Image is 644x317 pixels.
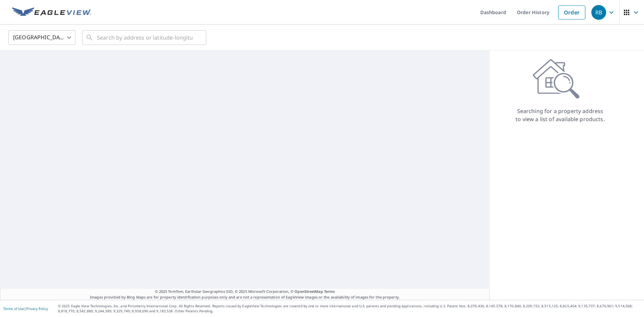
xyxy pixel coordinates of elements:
[3,306,24,311] a: Terms of Use
[97,28,193,47] input: Search by address or latitude-longitude
[591,5,606,20] div: RB
[515,107,605,123] p: Searching for a property address to view a list of available products.
[58,304,641,314] p: © 2025 Eagle View Technologies, Inc. and Pictometry International Corp. All Rights Reserved. Repo...
[294,289,323,294] a: OpenStreetMap
[558,5,585,19] a: Order
[155,289,335,295] span: © 2025 TomTom, Earthstar Geographics SIO, © 2025 Microsoft Corporation, ©
[12,7,91,17] img: EV Logo
[8,28,75,47] div: [GEOGRAPHIC_DATA]
[26,306,48,311] a: Privacy Policy
[324,289,335,294] a: Terms
[3,307,48,311] p: |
